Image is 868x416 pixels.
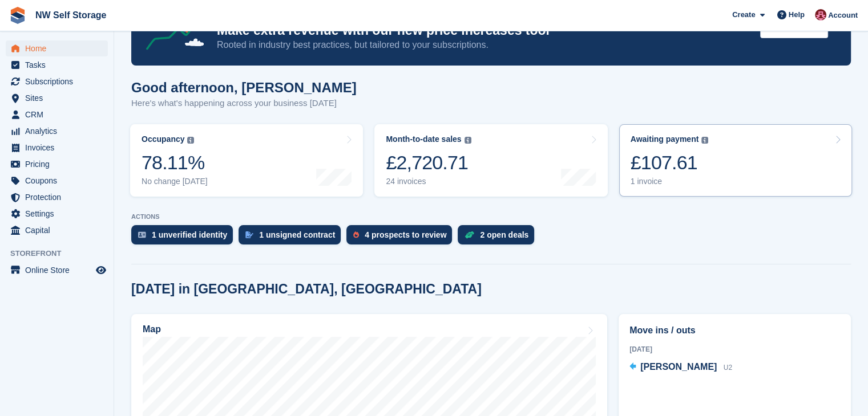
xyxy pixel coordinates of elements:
span: Settings [25,206,94,222]
a: NW Self Storage [31,6,111,25]
img: icon-info-grey-7440780725fd019a000dd9b08b2336e03edf1995a4989e88bcd33f0948082b44.svg [701,137,708,144]
a: [PERSON_NAME] U2 [629,360,732,375]
span: Analytics [25,123,94,139]
div: Month-to-date sales [386,134,461,144]
a: menu [6,40,108,56]
p: Here's what's happening across your business [DATE] [131,97,357,110]
div: 1 unsigned contract [259,230,335,239]
span: Home [25,40,94,56]
a: Month-to-date sales £2,720.71 24 invoices [374,124,607,197]
a: menu [6,222,108,238]
a: menu [6,140,108,156]
div: £107.61 [631,151,709,174]
a: menu [6,206,108,222]
span: Help [789,9,805,21]
span: Invoices [25,140,94,156]
span: Capital [25,222,94,238]
img: verify_identity-adf6edd0f0f0b5bbfe63781bf79b02c33cf7c696d77639b501bdc392416b5a36.svg [138,231,146,238]
span: Online Store [25,262,94,278]
img: contract_signature_icon-13c848040528278c33f63329250d36e43548de30e8caae1d1a13099fd9432cc5.svg [245,231,253,238]
a: menu [6,57,108,73]
p: Rooted in industry best practices, but tailored to your subscriptions. [217,39,751,51]
div: 1 unverified identity [152,230,227,239]
img: Josh Vines [815,9,826,21]
div: Occupancy [142,134,184,144]
a: menu [6,262,108,278]
span: CRM [25,107,94,123]
a: Preview store [94,263,108,277]
a: 1 unverified identity [131,225,239,250]
a: Occupancy 78.11% No change [DATE] [130,124,363,197]
a: menu [6,107,108,123]
img: stora-icon-8386f47178a22dfd0bd8f6a31ec36ba5ce8667c1dd55bd0f319d3a0aa187defe.svg [9,7,26,24]
img: deal-1b604bf984904fb50ccaf53a9ad4b4a5d6e5aea283cecdc64d6e3604feb123c2.svg [465,231,474,239]
a: 2 open deals [458,225,540,250]
h2: Move ins / outs [629,324,840,337]
a: menu [6,189,108,205]
div: 78.11% [142,151,208,174]
a: Awaiting payment £107.61 1 invoice [619,124,852,197]
h2: Map [143,324,161,335]
div: 2 open deals [480,230,528,239]
span: Sites [25,90,94,106]
a: 4 prospects to review [346,225,458,250]
img: prospect-51fa495bee0391a8d652442698ab0144808aea92771e9ea1ae160a38d050c398.svg [353,231,359,238]
div: 1 invoice [631,177,709,186]
div: Awaiting payment [631,134,699,144]
div: [DATE] [629,344,840,354]
a: menu [6,74,108,89]
h1: Good afternoon, [PERSON_NAME] [131,80,357,95]
span: Create [732,9,755,21]
p: ACTIONS [131,213,851,221]
img: icon-info-grey-7440780725fd019a000dd9b08b2336e03edf1995a4989e88bcd33f0948082b44.svg [187,137,194,144]
div: 24 invoices [386,177,471,186]
span: Pricing [25,156,94,172]
div: £2,720.71 [386,151,471,174]
a: 1 unsigned contract [239,225,346,250]
span: Storefront [10,248,114,259]
div: 4 prospects to review [365,230,446,239]
div: No change [DATE] [142,177,208,186]
span: Coupons [25,173,94,189]
span: Tasks [25,57,94,73]
span: Subscriptions [25,74,94,89]
a: menu [6,173,108,189]
span: Protection [25,189,94,205]
a: menu [6,123,108,139]
h2: [DATE] in [GEOGRAPHIC_DATA], [GEOGRAPHIC_DATA] [131,282,482,297]
span: Account [828,10,858,21]
a: menu [6,156,108,172]
a: menu [6,90,108,106]
img: icon-info-grey-7440780725fd019a000dd9b08b2336e03edf1995a4989e88bcd33f0948082b44.svg [465,137,471,144]
span: U2 [724,364,732,372]
span: [PERSON_NAME] [640,362,717,372]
